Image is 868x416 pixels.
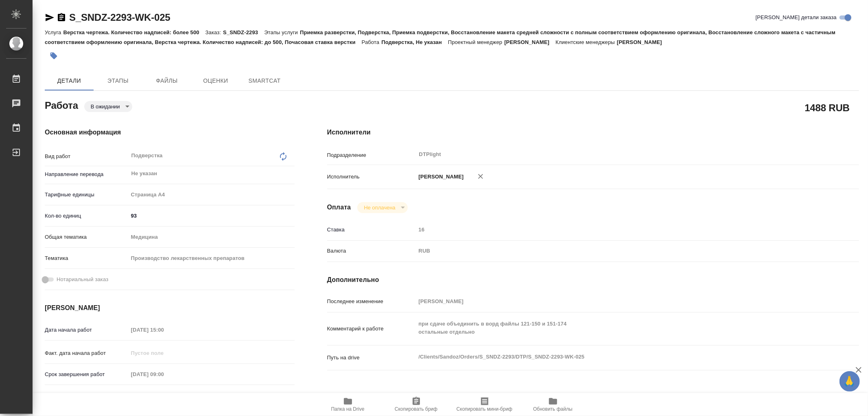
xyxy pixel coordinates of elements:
textarea: /Clients/Sandoz/Orders/S_SNDZ-2293/DTP/S_SNDZ-2293-WK-025 [416,350,815,364]
p: Верстка чертежа. Количество надписей: более 500 [63,29,205,35]
a: S_SNDZ-2293-WK-025 [69,12,170,23]
p: Тематика [45,254,128,262]
p: Кол-во единиц [45,212,128,220]
div: Страница А4 [128,188,295,202]
span: 🙏 [843,373,857,390]
p: Работа [362,39,382,45]
span: SmartCat [245,76,284,86]
p: Ставка [327,226,416,234]
p: Дата начала работ [45,326,128,334]
button: Скопировать ссылку для ЯМессенджера [45,13,55,22]
p: S_SNDZ-2293 [223,29,264,35]
button: Папка на Drive [314,393,382,416]
p: Комментарий к работе [327,325,416,333]
p: Заказ: [206,29,223,35]
p: Исполнитель [327,173,416,181]
input: Пустое поле [416,295,815,307]
div: Производство лекарственных препаратов [128,251,295,265]
p: Валюта [327,247,416,255]
div: Медицина [128,230,295,244]
input: Пустое поле [128,347,199,359]
h4: Исполнители [327,128,859,137]
input: ✎ Введи что-нибудь [128,210,295,222]
p: Услуга [45,29,63,35]
button: Не оплачена [361,204,398,211]
button: Скопировать бриф [382,393,450,416]
p: Клиентские менеджеры [555,39,617,45]
button: Добавить тэг [45,47,63,65]
input: Пустое поле [128,324,199,336]
p: Этапы услуги [264,29,300,35]
textarea: при сдаче объединить в ворд файлы 121-150 и 151-174 остальные отдельно [416,317,815,339]
button: 🙏 [840,371,860,392]
button: Обновить файлы [519,393,587,416]
button: Скопировать ссылку [57,13,66,22]
div: В ожидании [84,101,132,112]
span: Скопировать бриф [395,406,437,412]
button: В ожидании [88,103,122,110]
span: Скопировать мини-бриф [457,406,512,412]
h4: [PERSON_NAME] [45,303,295,313]
input: Пустое поле [416,224,815,236]
p: Срок завершения работ [45,370,128,379]
span: Нотариальный заказ [57,275,108,284]
p: Приемка разверстки, Подверстка, Приемка подверстки, Восстановление макета средней сложности с пол... [45,29,835,45]
p: Тарифные единицы [45,191,128,199]
p: Последнее изменение [327,297,416,306]
span: Этапы [98,76,138,86]
p: Подверстка, Не указан [381,39,448,45]
p: [PERSON_NAME] [504,39,555,45]
p: Подразделение [327,151,416,159]
span: Детали [50,76,89,86]
span: Файлы [147,76,186,86]
p: Проектный менеджер [448,39,504,45]
button: Удалить исполнителя [472,167,490,185]
div: RUB [416,244,815,258]
h2: 1488 RUB [805,101,850,114]
p: Путь на drive [327,354,416,362]
span: [PERSON_NAME] детали заказа [756,13,837,22]
h4: Оплата [327,202,351,212]
h2: Работа [45,97,78,112]
h4: Дополнительно [327,275,859,285]
span: Обновить файлы [533,406,573,412]
p: [PERSON_NAME] [617,39,668,45]
p: Направление перевода [45,170,128,178]
span: Папка на Drive [331,406,365,412]
p: [PERSON_NAME] [416,173,464,181]
h4: Основная информация [45,128,295,137]
p: Вид работ [45,152,128,161]
p: Общая тематика [45,233,128,241]
p: Факт. дата начала работ [45,349,128,357]
span: Оценки [196,76,235,86]
input: Пустое поле [128,368,199,380]
div: В ожидании [357,202,407,213]
button: Скопировать мини-бриф [450,393,519,416]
